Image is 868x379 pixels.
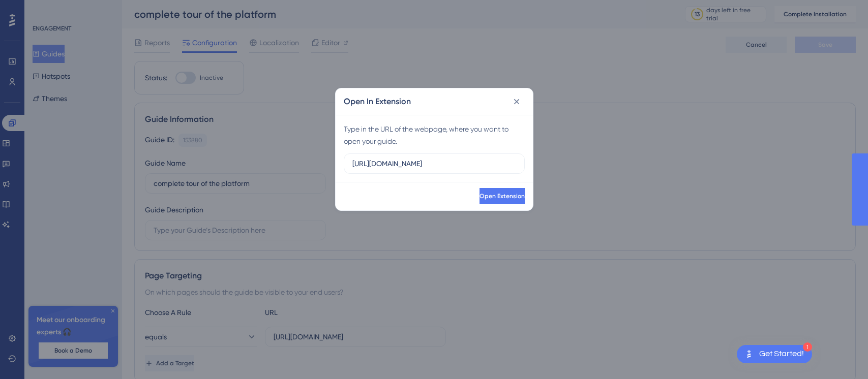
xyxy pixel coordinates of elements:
[352,158,516,169] input: URL
[803,342,812,352] div: 1
[743,348,755,360] img: launcher-image-alternative-text
[344,123,525,147] div: Type in the URL of the webpage, where you want to open your guide.
[759,349,804,360] div: Get Started!
[480,192,525,200] span: Open Extension
[825,339,856,369] iframe: UserGuiding AI Assistant Launcher
[737,345,812,363] div: Open Get Started! checklist, remaining modules: 1
[344,96,411,108] h2: Open In Extension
